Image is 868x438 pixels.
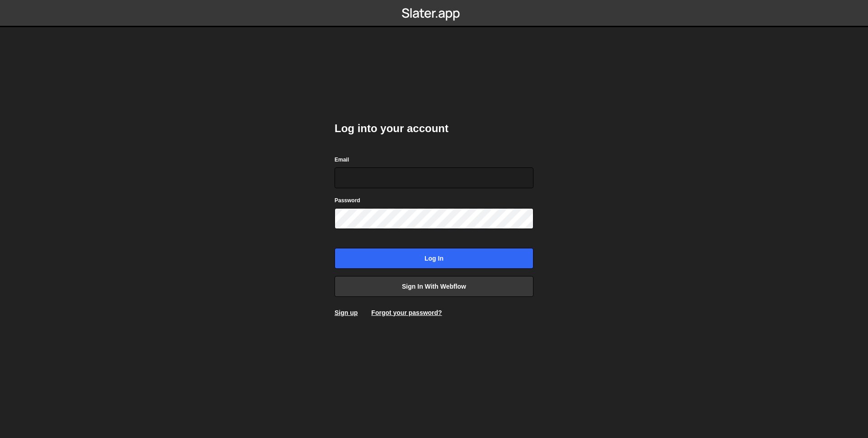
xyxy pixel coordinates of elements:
[335,155,349,164] label: Email
[371,309,442,316] a: Forgot your password?
[335,276,533,297] a: Sign in with Webflow
[335,196,360,205] label: Password
[335,309,358,316] a: Sign up
[335,121,533,136] h2: Log into your account
[335,248,533,269] input: Log in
